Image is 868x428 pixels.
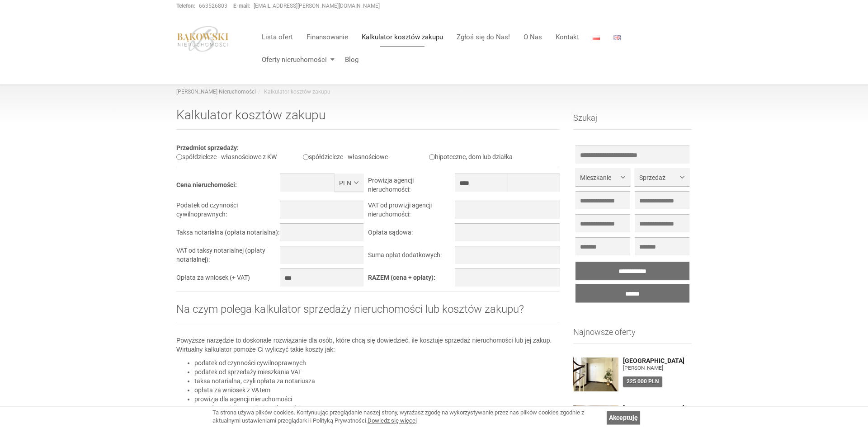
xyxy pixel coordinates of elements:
[623,364,692,372] figure: [PERSON_NAME]
[355,28,450,46] a: Kalkulator kosztów zakupu
[368,274,435,281] b: RAZEM (cena + opłaty):
[255,28,300,46] a: Lista ofert
[429,154,435,160] input: hipoteczne, dom lub działka
[254,3,380,9] a: [EMAIL_ADDRESS][PERSON_NAME][DOMAIN_NAME]
[255,51,338,69] a: Oferty nieruchomości
[623,405,692,412] a: [GEOGRAPHIC_DATA]
[176,154,182,160] input: spółdzielcze - własnościowe z KW
[613,35,621,40] img: English
[368,174,455,201] td: Prowizja agencji nieruchomości:
[194,404,560,413] li: VAT od prowizji agencji nieruchomości
[335,174,363,192] button: PLN
[176,223,280,246] td: Taksa notarialna (opłata notarialna):
[623,357,692,364] a: [GEOGRAPHIC_DATA]
[233,3,250,9] strong: E-mail:
[517,28,549,46] a: O Nas
[573,328,692,344] h3: Najnowsze oferty
[635,168,689,186] button: Sprzedaż
[368,201,455,223] td: VAT od prowizji agencji nieruchomości:
[639,173,678,182] span: Sprzedaż
[176,153,277,160] label: spółdzielcze - własnościowe z KW
[303,154,309,160] input: spółdzielcze - własnościowe
[176,26,230,52] img: logo
[176,268,280,291] td: Opłata za wniosek (+ VAT)
[176,181,237,188] b: Cena nieruchomości:
[176,246,280,268] td: VAT od taksy notarialnej (opłaty notarialnej):
[194,367,560,376] li: podatek od sprzedaży mieszkania VAT
[580,173,619,182] span: Mieszkanie
[300,28,355,46] a: Finansowanie
[607,411,640,424] a: Akceptuję
[623,376,662,387] div: 225 000 PLN
[176,89,256,95] a: [PERSON_NAME] Nieruchomości
[573,113,692,130] h3: Szukaj
[368,417,417,424] a: Dowiedz się więcej
[176,3,195,9] strong: Telefon:
[176,108,560,130] h1: Kalkulator kosztów zakupu
[199,3,227,9] a: 663526803
[593,35,600,40] img: Polski
[368,223,455,246] td: Opłata sądowa:
[194,358,560,367] li: podatek od czynności cywilnoprawnych
[194,395,560,404] li: prowizja dla agencji nieruchomości
[176,201,280,223] td: Podatek od czynności cywilnoprawnych:
[429,153,513,160] label: hipoteczne, dom lub działka
[256,88,330,96] li: Kalkulator kosztów zakupu
[194,386,560,395] li: opłata za wniosek z VATem
[549,28,586,46] a: Kontakt
[176,303,560,322] h2: Na czym polega kalkulator sprzedaży nieruchomości lub kosztów zakupu?
[339,179,352,188] span: PLN
[212,409,602,425] div: Ta strona używa plików cookies. Kontynuując przeglądanie naszej strony, wyrażasz zgodę na wykorzy...
[176,336,560,354] p: Powyższe narzędzie to doskonałe rozwiązanie dla osób, które chcą się dowiedzieć, ile kosztuje spr...
[576,168,630,186] button: Mieszkanie
[194,376,560,386] li: taksa notarialna, czyli opłata za notariusza
[368,246,455,268] td: Suma opłat dodatkowych:
[303,153,388,160] label: spółdzielcze - własnościowe
[338,51,359,69] a: Blog
[176,144,239,151] b: Przedmiot sprzedaży:
[450,28,517,46] a: Zgłoś się do Nas!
